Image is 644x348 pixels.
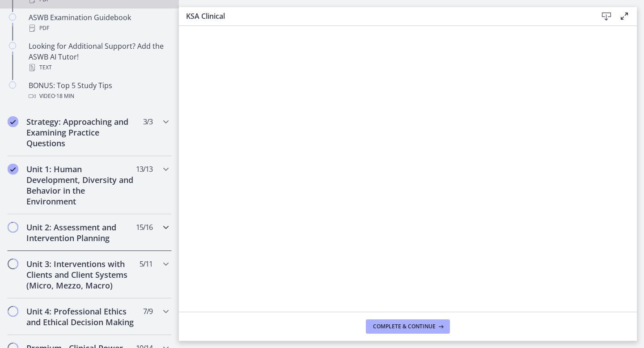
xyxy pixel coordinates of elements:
[8,164,18,174] i: Completed
[366,319,450,334] button: Complete & continue
[26,164,136,207] h2: Unit 1: Human Development, Diversity and Behavior in the Environment
[143,116,153,127] span: 3 / 3
[186,11,583,21] h3: KSA Clinical
[373,323,436,330] span: Complete & continue
[29,23,168,34] div: PDF
[29,12,168,34] div: ASWB Examination Guidebook
[140,259,153,269] span: 5 / 11
[29,80,168,102] div: BONUS: Top 5 Study Tips
[136,222,153,233] span: 15 / 16
[26,222,136,243] h2: Unit 2: Assessment and Intervention Planning
[55,91,74,102] span: · 18 min
[29,91,168,102] div: Video
[26,259,136,291] h2: Unit 3: Interventions with Clients and Client Systems (Micro, Mezzo, Macro)
[26,116,136,149] h2: Strategy: Approaching and Examining Practice Questions
[26,306,136,327] h2: Unit 4: Professional Ethics and Ethical Decision Making
[29,62,168,73] div: Text
[143,306,153,317] span: 7 / 9
[8,116,18,127] i: Completed
[29,41,168,73] div: Looking for Additional Support? Add the ASWB AI Tutor!
[136,164,153,174] span: 13 / 13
